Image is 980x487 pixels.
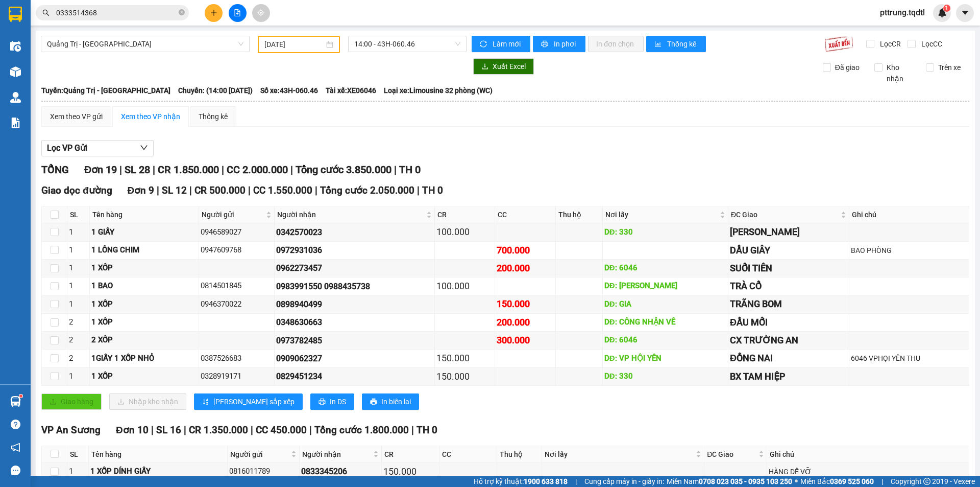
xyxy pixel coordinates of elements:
[795,479,798,483] span: ⚪️
[472,36,530,52] button: syncLàm mới
[296,164,391,176] span: Tổng cước 3.850.000
[230,449,289,460] span: Người gửi
[730,243,847,258] div: DẦU GIÂY
[667,476,792,487] span: Miền Nam
[731,209,839,220] span: ĐC Giao
[497,446,542,463] th: Thu hộ
[179,9,185,15] span: close-circle
[178,85,253,96] span: Chuyến: (14:00 [DATE])
[89,446,228,463] th: Tên hàng
[41,424,101,436] span: VP An Sương
[257,9,264,16] span: aim
[654,40,663,49] span: bar-chart
[91,353,197,365] div: 1GIẤY 1 XỐP NHỎ
[326,85,376,96] span: Tài xế: XE06046
[370,398,377,406] span: printer
[11,443,20,452] span: notification
[205,4,223,22] button: plus
[121,111,180,122] div: Xem theo VP nhận
[260,85,318,96] span: Số xe: 43H-060.46
[769,466,967,477] div: HÀNG DỄ VỠ
[314,424,409,436] span: Tổng cước 1.800.000
[276,244,433,257] div: 0972931036
[156,424,181,436] span: SL 16
[277,209,424,220] span: Người nhận
[252,4,270,22] button: aim
[11,466,20,475] span: message
[667,38,698,50] span: Thống kê
[730,279,847,293] div: TRÀ CỔ
[201,370,273,383] div: 0328919171
[883,62,918,84] span: Kho nhận
[10,396,21,407] img: warehouse-icon
[851,245,967,256] div: BAO PHÒNG
[436,369,493,384] div: 150.000
[497,297,553,311] div: 150.000
[493,38,522,50] span: Làm mới
[699,477,792,485] strong: 0708 023 035 - 0935 103 250
[69,353,88,365] div: 2
[41,140,154,156] button: Lọc VP Gửi
[381,396,411,407] span: In biên lai
[158,164,219,176] span: CR 1.850.000
[91,316,197,329] div: 1 XỐP
[9,7,22,22] img: logo-vxr
[439,446,497,463] th: CC
[604,316,726,329] div: DĐ: CÔNG NHẬN VỀ
[330,396,346,407] span: In DS
[646,36,706,52] button: bar-chartThống kê
[151,424,154,436] span: |
[41,164,69,176] span: TỔNG
[67,206,90,223] th: SL
[384,85,493,96] span: Loại xe: Limousine 32 phòng (WC)
[276,280,433,293] div: 0983991550 0988435738
[436,351,493,365] div: 150.000
[199,111,228,122] div: Thống kê
[84,164,117,176] span: Đơn 19
[422,184,443,196] span: TH 0
[382,446,439,463] th: CR
[69,280,88,292] div: 1
[604,280,726,292] div: DĐ: [PERSON_NAME]
[91,226,197,239] div: 1 GIẤY
[234,9,241,16] span: file-add
[851,353,967,364] div: 6046 VPHỌI YÊN THU
[69,262,88,274] div: 1
[253,184,312,196] span: CC 1.550.000
[229,4,247,22] button: file-add
[497,261,553,275] div: 200.000
[495,206,555,223] th: CC
[473,58,534,75] button: downloadXuất Excel
[435,206,495,223] th: CR
[480,40,488,49] span: sync
[50,111,103,122] div: Xem theo VP gửi
[943,5,950,12] sup: 1
[10,41,21,52] img: warehouse-icon
[202,209,264,220] span: Người gửi
[767,446,969,463] th: Ghi chú
[497,243,553,258] div: 700.000
[604,353,726,365] div: DĐ: VP HỘI YÊN
[179,8,185,18] span: close-circle
[318,398,326,406] span: printer
[69,466,87,478] div: 1
[524,477,568,485] strong: 1900 633 818
[604,334,726,346] div: DĐ: 6046
[201,353,273,365] div: 0387526683
[417,184,420,196] span: |
[276,334,433,347] div: 0973782485
[229,466,298,478] div: 0816011789
[604,370,726,383] div: DĐ: 330
[575,476,577,487] span: |
[541,40,550,49] span: printer
[605,209,718,220] span: Nơi lấy
[436,225,493,239] div: 100.000
[264,39,324,50] input: 01/04/2025
[184,424,186,436] span: |
[153,164,155,176] span: |
[41,393,102,410] button: uploadGiao hàng
[222,164,224,176] span: |
[116,424,149,436] span: Đơn 10
[125,164,150,176] span: SL 28
[69,370,88,383] div: 1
